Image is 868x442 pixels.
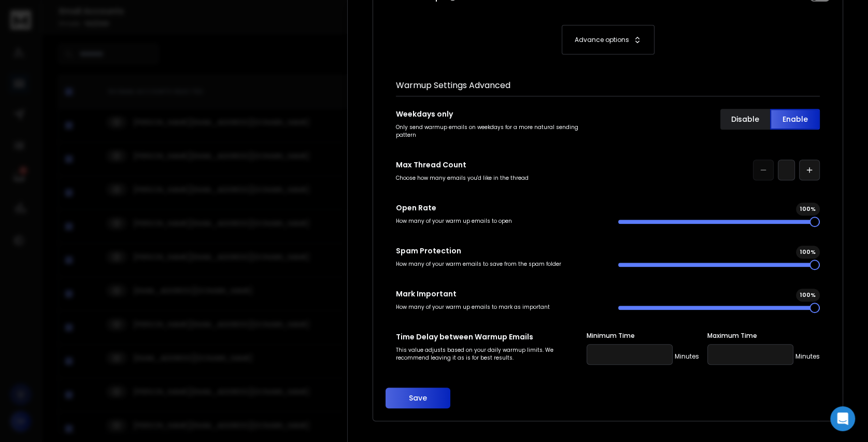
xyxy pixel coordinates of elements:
p: Choose how many emails you'd like in the thread [396,174,597,182]
label: Minimum Time [587,332,699,340]
p: How many of your warm up emails to mark as important [396,303,597,311]
p: How many of your warm up emails to open [396,217,597,225]
p: Max Thread Count [396,160,597,170]
div: 100 % [796,289,820,302]
p: Weekdays only [396,109,597,119]
label: Maximum Time [707,332,820,340]
button: Advance options [396,25,820,54]
div: 100 % [796,203,820,216]
p: Time Delay between Warmup Emails [396,332,582,342]
button: Enable [770,109,820,130]
p: Open Rate [396,203,597,213]
p: Minutes [795,352,820,361]
p: Advance options [575,36,629,44]
p: How many of your warm emails to save from the spam folder [396,260,597,268]
h1: Warmup Settings Advanced [396,79,820,92]
p: This value adjusts based on your daily warmup limits. We recommend leaving it as is for best resu... [396,346,582,362]
p: Spam Protection [396,246,597,256]
div: Open Intercom Messenger [830,406,855,431]
div: 100 % [796,246,820,259]
button: Disable [720,109,770,130]
p: Minutes [675,352,699,361]
p: Only send warmup emails on weekdays for a more natural sending pattern [396,123,597,139]
button: Save [386,388,450,408]
p: Mark Important [396,289,597,299]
